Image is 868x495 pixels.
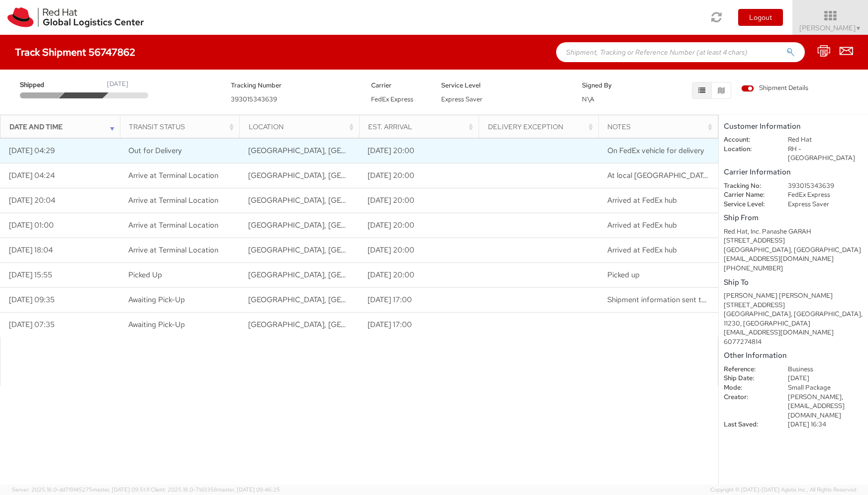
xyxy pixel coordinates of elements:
dt: Mode: [716,383,780,393]
div: [EMAIL_ADDRESS][DOMAIN_NAME] [724,254,863,264]
span: Arrive at Terminal Location [128,170,218,180]
label: Shipment Details [741,83,808,94]
dt: Ship Date: [716,374,780,383]
span: Awaiting Pick-Up [128,295,185,305]
h5: Tracking Number [231,82,356,89]
button: Logout [738,9,783,26]
div: Delivery Exception [488,122,595,132]
span: Arrived at FedEx hub [607,220,677,230]
span: RALEIGH, NC, US [248,295,484,305]
dt: Account: [716,135,780,145]
div: Location [249,122,356,132]
span: RALEIGH, NC, US [248,320,484,330]
div: Date and Time [9,122,117,132]
dt: Reference: [716,365,780,374]
span: Arrive at Terminal Location [128,245,218,255]
span: Out for Delivery [128,146,182,156]
span: KERNERSVILLE, NC, US [248,220,484,230]
dt: Location: [716,145,780,154]
h5: Carrier [371,82,426,89]
td: [DATE] 20:00 [359,262,479,287]
td: [DATE] 17:00 [359,312,479,337]
span: Shipped [20,81,63,90]
span: Shipment information sent to FedEx [607,295,728,305]
span: Awaiting Pick-Up [128,320,185,330]
span: Arrive at Terminal Location [128,220,218,230]
span: Server: 2025.18.0-dd719145275 [12,486,149,493]
span: Arrived at FedEx hub [607,195,677,205]
span: Copyright © [DATE]-[DATE] Agistix Inc., All Rights Reserved [710,486,856,494]
td: [DATE] 20:00 [359,188,479,213]
div: [EMAIL_ADDRESS][DOMAIN_NAME] [724,328,863,337]
dt: Creator: [716,393,780,402]
span: ▼ [856,24,862,32]
td: [DATE] 20:00 [359,163,479,188]
span: RALEIGH, NC, US [248,270,484,280]
span: On FedEx vehicle for delivery [607,146,704,156]
td: [DATE] 17:00 [359,287,479,312]
span: [PERSON_NAME] [799,23,862,32]
div: [GEOGRAPHIC_DATA], [GEOGRAPHIC_DATA] [724,246,863,255]
span: master, [DATE] 09:46:25 [217,486,280,493]
h5: Carrier Information [724,168,863,176]
div: 6077274814 [724,337,863,347]
div: [PERSON_NAME] [PERSON_NAME] [724,291,863,301]
div: Notes [607,122,715,132]
div: [STREET_ADDRESS] [724,301,863,310]
input: Shipment, Tracking or Reference Number (at least 4 chars) [556,42,805,62]
div: [DATE] [107,80,128,89]
div: [STREET_ADDRESS] [724,236,863,246]
div: Transit Status [129,122,236,132]
h5: Signed By [582,82,637,89]
dt: Tracking No: [716,181,780,191]
span: N\A [582,95,594,103]
img: rh-logistics-00dfa346123c4ec078e1.svg [7,7,144,27]
h5: Other Information [724,351,863,360]
dt: Service Level: [716,200,780,209]
h5: Service Level [441,82,567,89]
h5: Customer Information [724,122,863,131]
span: Express Saver [441,95,482,103]
span: Shipment Details [741,83,808,93]
td: [DATE] 20:00 [359,138,479,163]
span: RALEIGH, NC, US [248,245,484,255]
span: At local FedEx facility [607,170,734,180]
dt: Carrier Name: [716,190,780,200]
span: BROOKLYN, NY, US [248,146,484,156]
h4: Track Shipment 56747862 [15,47,135,58]
span: Picked up [607,270,640,280]
div: [GEOGRAPHIC_DATA], [GEOGRAPHIC_DATA], 11230, [GEOGRAPHIC_DATA] [724,310,863,328]
div: Est. Arrival [368,122,476,132]
h5: Ship From [724,214,863,222]
span: Client: 2025.18.0-71d3358 [151,486,280,493]
span: Arrived at FedEx hub [607,245,677,255]
div: [PHONE_NUMBER] [724,264,863,273]
td: [DATE] 20:00 [359,213,479,238]
h5: Ship To [724,278,863,287]
span: Picked Up [128,270,162,280]
td: [DATE] 20:00 [359,238,479,262]
span: 393015343639 [231,95,277,103]
span: FedEx Express [371,95,413,103]
span: Arrive at Terminal Location [128,195,218,205]
div: Red Hat, Inc. Panashe GARAH [724,227,863,237]
dt: Last Saved: [716,420,780,429]
span: [PERSON_NAME], [788,393,843,401]
span: master, [DATE] 09:51:11 [93,486,149,493]
span: BROOKLYN, NY, US [248,170,484,180]
span: EDISON, NJ, US [248,195,484,205]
